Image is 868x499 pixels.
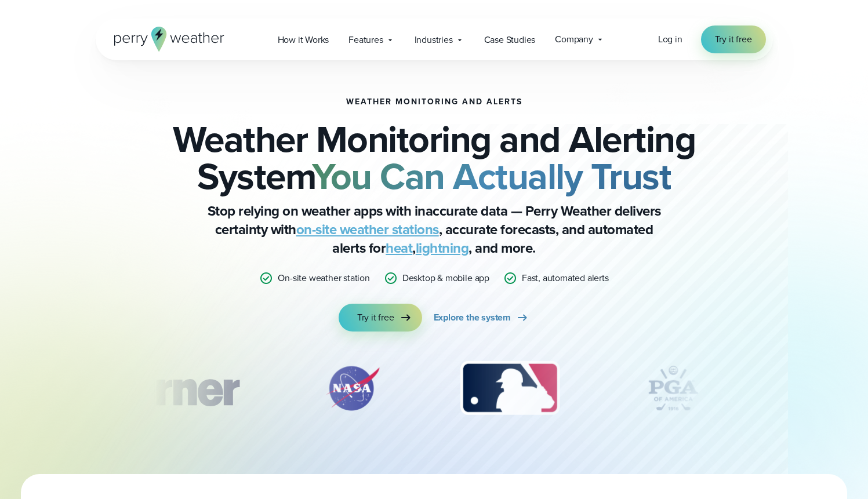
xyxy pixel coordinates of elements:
a: How it Works [268,28,339,52]
p: On-site weather station [278,271,369,285]
a: on-site weather stations [296,219,439,240]
div: slideshow [154,359,715,423]
span: How it Works [278,33,329,47]
span: Industries [415,33,453,47]
p: Stop relying on weather apps with inaccurate data — Perry Weather delivers certainty with , accur... [202,202,666,257]
a: Case Studies [474,28,546,52]
a: lightning [416,238,469,258]
div: 1 of 12 [91,359,256,417]
h2: Weather Monitoring and Alerting System [154,121,715,195]
a: Explore the system [434,304,529,332]
a: Try it free [701,26,766,53]
div: 3 of 12 [449,359,571,417]
h1: Weather Monitoring and Alerts [346,97,522,107]
a: Log in [658,32,682,46]
span: Company [555,32,593,46]
a: heat [386,238,412,258]
a: Try it free [339,304,422,332]
span: Features [348,33,383,47]
strong: You Can Actually Trust [312,149,671,203]
span: Try it free [357,311,394,325]
div: 4 of 12 [627,359,720,417]
div: 2 of 12 [312,359,393,417]
img: Turner-Construction_1.svg [91,359,256,417]
img: NASA.svg [312,359,393,417]
img: MLB.svg [449,359,571,417]
img: PGA.svg [627,359,720,417]
p: Fast, automated alerts [522,271,609,285]
span: Explore the system [434,311,511,325]
p: Desktop & mobile app [402,271,489,285]
span: Try it free [715,32,752,46]
span: Case Studies [484,33,536,47]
